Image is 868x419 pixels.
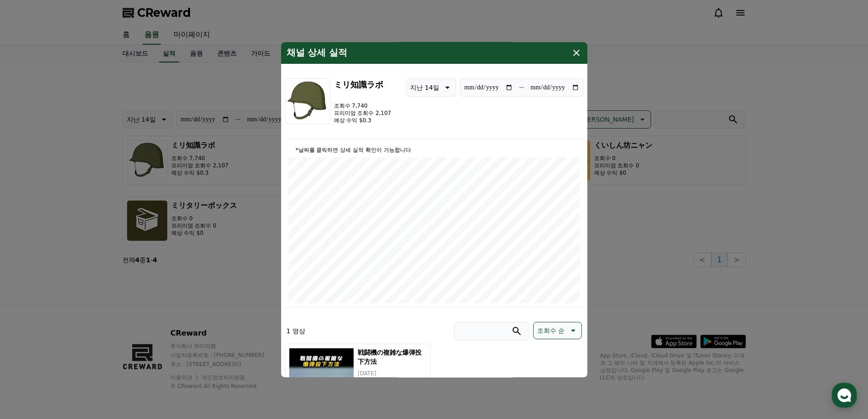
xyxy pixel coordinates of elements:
[519,82,524,93] p: ~
[537,324,565,337] p: 조회수 순
[410,81,439,94] p: 지난 14일
[287,47,348,58] h4: 채널 상세 실적
[334,117,391,124] p: 예상 수익 $0.3
[3,289,60,312] a: 홈
[29,303,34,310] span: 홈
[141,303,152,310] span: 설정
[118,289,175,312] a: 설정
[358,370,426,377] p: [DATE]
[533,322,581,339] button: 조회수 순
[288,146,580,154] p: *날짜를 클릭하면 상세 실적 확인이 가능합니다
[334,78,391,91] h3: ミリ知識ラボ
[285,78,330,124] img: ミリ知識ラボ
[83,303,94,310] span: 대화
[334,109,391,117] p: 프리미엄 조회수 2,107
[406,78,456,97] button: 지난 14일
[281,42,587,377] div: modal
[287,326,305,336] p: 1 영상
[358,348,426,366] h5: 戦闘機の複雑な爆弾投下方法
[60,289,118,312] a: 대화
[334,102,391,109] p: 조회수 7,740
